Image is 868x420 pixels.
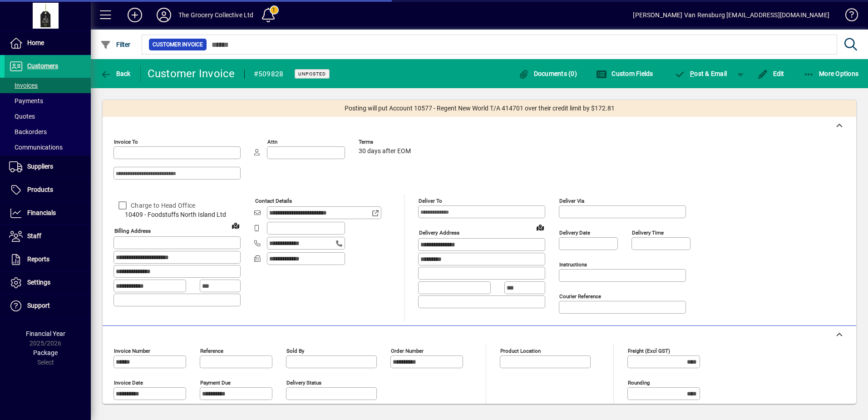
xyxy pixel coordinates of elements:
[359,139,413,145] span: Terms
[149,7,178,23] button: Profile
[804,70,859,77] span: More Options
[114,348,150,354] mat-label: Invoice number
[100,41,131,48] span: Filter
[838,2,857,31] a: Knowledge Base
[153,40,203,49] span: Customer Invoice
[9,82,38,89] span: Invoices
[518,70,577,77] span: Documents (0)
[100,70,131,77] span: Back
[26,330,65,337] span: Financial Year
[5,93,91,109] a: Payments
[91,65,141,82] app-page-header-button: Back
[27,255,49,263] span: Reports
[286,348,304,354] mat-label: Sold by
[596,70,653,77] span: Custom Fields
[559,198,584,204] mat-label: Deliver via
[533,220,547,235] a: View on map
[9,113,35,120] span: Quotes
[27,62,58,70] span: Customers
[267,139,277,145] mat-label: Attn
[27,302,50,309] span: Support
[359,148,411,155] span: 30 days after EOM
[5,140,91,155] a: Communications
[5,202,91,225] a: Financials
[690,70,694,77] span: P
[757,70,784,77] span: Edit
[801,65,861,82] button: More Options
[632,230,664,236] mat-label: Delivery time
[500,348,541,354] mat-label: Product location
[5,32,91,55] a: Home
[5,225,91,248] a: Staff
[27,232,41,240] span: Staff
[345,104,615,113] span: Posting will put Account 10577 - Regent New World T/A 414701 over their credit limit by $172.81
[113,210,241,220] span: 10409 - Foodstuffs North Island Ltd
[675,70,727,77] span: ost & Email
[633,8,829,22] div: [PERSON_NAME] Van Rensburg [EMAIL_ADDRESS][DOMAIN_NAME]
[27,39,44,46] span: Home
[5,109,91,124] a: Quotes
[755,65,787,82] button: Edit
[254,67,284,81] div: #509828
[594,65,656,82] button: Custom Fields
[5,295,91,317] a: Support
[27,163,53,170] span: Suppliers
[5,179,91,201] a: Products
[9,128,47,135] span: Backorders
[628,348,670,354] mat-label: Freight (excl GST)
[9,144,63,151] span: Communications
[200,348,223,354] mat-label: Reference
[27,279,50,286] span: Settings
[670,65,732,82] button: Post & Email
[298,71,326,77] span: Unposted
[33,349,58,356] span: Package
[120,7,149,23] button: Add
[419,198,442,204] mat-label: Deliver To
[559,293,601,300] mat-label: Courier Reference
[148,66,235,81] div: Customer Invoice
[559,261,587,268] mat-label: Instructions
[200,380,231,386] mat-label: Payment due
[178,8,254,22] div: The Grocery Collective Ltd
[391,348,424,354] mat-label: Order number
[5,78,91,93] a: Invoices
[628,380,650,386] mat-label: Rounding
[5,124,91,140] a: Backorders
[228,218,243,233] a: View on map
[559,230,590,236] mat-label: Delivery date
[114,380,143,386] mat-label: Invoice date
[5,248,91,271] a: Reports
[286,380,321,386] mat-label: Delivery status
[98,36,133,53] button: Filter
[5,271,91,294] a: Settings
[114,139,138,145] mat-label: Invoice To
[5,155,91,178] a: Suppliers
[9,97,43,105] span: Payments
[98,65,133,82] button: Back
[516,65,579,82] button: Documents (0)
[27,186,53,193] span: Products
[27,209,56,216] span: Financials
